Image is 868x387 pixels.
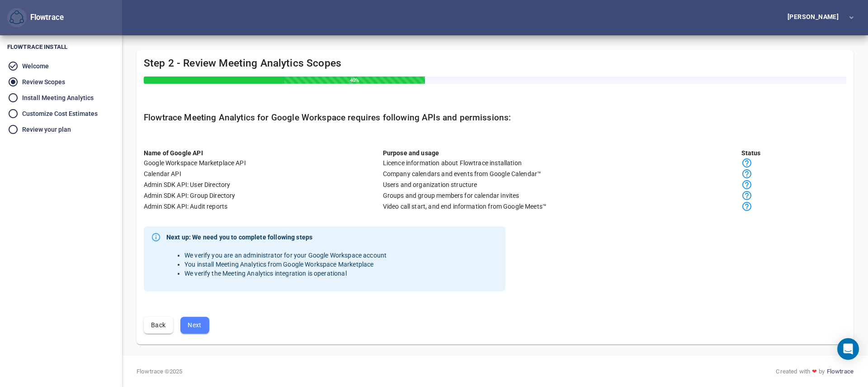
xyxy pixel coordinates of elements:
[383,149,439,157] b: Purpose and usage
[776,367,854,376] div: Created with
[284,76,425,84] div: 40%
[144,169,383,178] div: Calendar API
[188,320,202,331] span: Next
[144,180,383,189] div: Admin SDK API: User Directory
[788,14,842,20] div: [PERSON_NAME]
[137,367,182,376] span: Flowtrace © 2025
[383,191,741,200] div: Groups and group members for calendar invites
[383,169,741,178] div: Company calendars and events from Google Calendar™
[7,8,64,28] div: Flowtrace
[27,12,64,23] div: Flowtrace
[151,320,166,331] span: Back
[144,149,203,157] b: Name of Google API
[184,251,387,260] li: We verify you are an administrator for your Google Workspace account
[144,57,846,84] h4: Step 2 - Review Meeting Analytics Scopes
[383,158,741,167] div: Licence information about Flowtrace installation
[144,113,846,123] h5: Flowtrace Meeting Analytics for Google Workspace requires following APIs and permissions:
[383,180,741,189] div: Users and organization structure
[741,149,761,157] b: Status
[773,10,861,26] button: [PERSON_NAME]
[819,367,825,376] span: by
[837,338,859,360] div: Open Intercom Messenger
[144,317,173,334] button: Back
[7,8,27,28] button: Flowtrace
[827,367,854,376] a: Flowtrace
[144,202,383,211] div: Admin SDK API: Audit reports
[9,10,24,25] img: Flowtrace
[144,158,383,167] div: Google Workspace Marketplace API
[184,260,387,269] li: You install Meeting Analytics from Google Workspace Marketplace
[144,191,383,200] div: Admin SDK API: Group Directory
[166,233,387,242] strong: Next up: We need you to complete following steps
[383,202,741,211] div: Video call start, and end information from Google Meets™
[810,367,819,376] span: ❤
[180,317,209,334] button: Next
[184,269,387,278] li: We verify the Meeting Analytics integration is operational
